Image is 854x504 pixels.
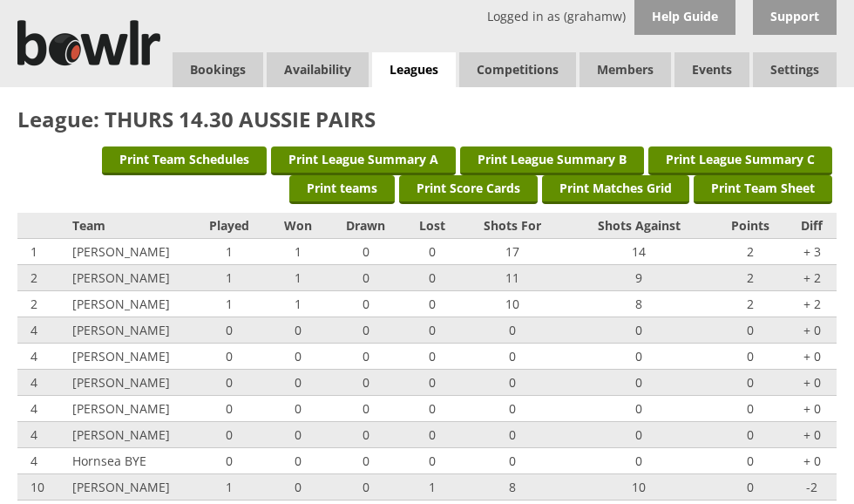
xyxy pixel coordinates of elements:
th: Shots For [460,213,566,239]
td: 0 [460,344,566,370]
a: Print Matches Grid [542,175,689,204]
td: 0 [404,422,460,448]
a: Print League Summary B [460,146,644,175]
td: 1 [268,265,327,291]
td: 2 [17,265,68,291]
td: 8 [460,474,566,501]
td: [PERSON_NAME] [68,422,191,448]
td: 0 [327,265,403,291]
td: 0 [327,317,403,344]
td: 0 [268,448,327,474]
td: 1 [404,474,460,501]
td: 0 [404,344,460,370]
td: [PERSON_NAME] [68,239,191,265]
td: [PERSON_NAME] [68,370,191,396]
td: 0 [566,317,712,344]
th: Played [191,213,269,239]
td: 0 [460,370,566,396]
td: 0 [712,422,787,448]
a: Print teams [289,175,395,204]
td: 0 [566,344,712,370]
td: 10 [566,474,712,501]
td: 9 [566,265,712,291]
td: 1 [191,239,269,265]
td: + 2 [788,291,837,317]
td: 0 [327,239,403,265]
th: Team [68,213,191,239]
th: Points [712,213,787,239]
td: 4 [17,317,68,344]
td: 4 [17,344,68,370]
td: 10 [460,291,566,317]
td: 10 [17,474,68,501]
td: + 0 [788,396,837,422]
td: 17 [460,239,566,265]
a: Print Score Cards [399,175,538,204]
td: 0 [327,474,403,501]
td: 4 [17,370,68,396]
td: [PERSON_NAME] [68,396,191,422]
td: 0 [191,370,269,396]
td: [PERSON_NAME] [68,291,191,317]
td: 0 [566,448,712,474]
td: 0 [460,422,566,448]
td: 0 [460,396,566,422]
td: 4 [17,448,68,474]
td: + 0 [788,370,837,396]
td: 4 [17,396,68,422]
a: Availability [267,52,369,87]
td: 0 [712,396,787,422]
h1: League: THURS 14.30 AUSSIE PAIRS [17,105,837,133]
td: 0 [191,344,269,370]
td: 1 [191,265,269,291]
td: 0 [566,422,712,448]
td: + 2 [788,265,837,291]
th: Won [268,213,327,239]
td: [PERSON_NAME] [68,317,191,344]
td: 0 [712,317,787,344]
td: 1 [268,239,327,265]
td: [PERSON_NAME] [68,344,191,370]
a: Competitions [459,52,576,87]
td: 0 [460,317,566,344]
td: 0 [712,344,787,370]
td: 0 [404,291,460,317]
td: 0 [191,448,269,474]
td: 11 [460,265,566,291]
td: 0 [404,448,460,474]
td: + 0 [788,317,837,344]
td: 2 [712,239,787,265]
td: 1 [191,291,269,317]
td: 0 [268,396,327,422]
td: + 0 [788,448,837,474]
td: 0 [460,448,566,474]
td: -2 [788,474,837,501]
th: Shots Against [566,213,712,239]
a: Leagues [372,52,456,88]
a: Print Team Schedules [102,146,267,175]
td: 1 [17,239,68,265]
a: Bookings [173,52,263,87]
td: 0 [268,317,327,344]
td: 0 [712,370,787,396]
td: 0 [404,370,460,396]
td: 2 [17,291,68,317]
td: 8 [566,291,712,317]
a: Print Team Sheet [694,175,832,204]
a: Events [674,52,749,87]
td: 2 [712,265,787,291]
td: 0 [268,370,327,396]
td: 0 [327,422,403,448]
td: 0 [327,396,403,422]
td: 0 [268,422,327,448]
td: + 0 [788,344,837,370]
td: 0 [404,317,460,344]
td: 0 [327,370,403,396]
td: 0 [327,448,403,474]
td: 0 [566,370,712,396]
td: 2 [712,291,787,317]
td: 0 [191,396,269,422]
th: Drawn [327,213,403,239]
span: Members [579,52,671,87]
span: Settings [753,52,837,87]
